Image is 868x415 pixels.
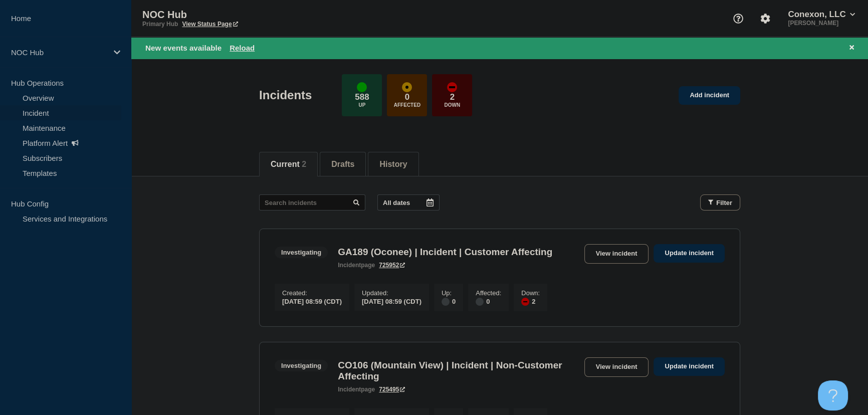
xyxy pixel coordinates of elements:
p: [PERSON_NAME] [786,20,857,27]
span: incident [338,386,361,393]
iframe: Help Scout Beacon - Open [818,380,848,410]
a: Add incident [679,86,740,105]
div: 0 [442,297,456,306]
div: down [447,82,457,92]
p: Created : [282,289,342,297]
div: [DATE] 08:59 (CDT) [362,297,421,305]
p: 0 [405,92,409,102]
div: up [357,82,367,92]
p: page [338,386,375,393]
div: 0 [476,297,501,306]
div: affected [402,82,412,92]
div: [DATE] 08:59 (CDT) [282,297,342,305]
a: 725952 [379,262,405,269]
a: View incident [584,244,649,264]
div: 2 [521,297,540,306]
p: Updated : [362,289,421,297]
button: Reload [230,44,255,52]
p: Affected [394,102,420,108]
p: 588 [355,92,369,102]
input: Search incidents [259,194,365,211]
h3: GA189 (Oconee) | Incident | Customer Affecting [338,247,552,258]
button: Filter [700,194,740,211]
span: incident [338,262,361,269]
button: All dates [377,194,440,211]
span: Investigating [275,360,328,371]
p: Affected : [476,289,501,297]
p: NOC Hub [11,48,107,57]
button: Current 2 [271,160,306,169]
span: Filter [716,199,732,206]
p: Down : [521,289,540,297]
h3: CO106 (Mountain View) | Incident | Non-Customer Affecting [338,360,579,382]
div: disabled [442,298,450,306]
button: Conexon, LLC [786,10,857,20]
button: Drafts [331,160,354,169]
a: View incident [584,357,649,377]
span: Investigating [275,247,328,258]
button: Support [728,8,749,29]
p: Up [358,102,365,108]
a: View Status Page [182,21,238,28]
p: NOC Hub [142,9,343,21]
button: Account settings [755,8,776,29]
span: 2 [302,160,306,168]
p: Down [445,102,461,108]
a: Update incident [654,357,725,376]
p: page [338,262,375,269]
div: disabled [476,298,484,306]
a: 725495 [379,386,405,393]
h1: Incidents [259,88,312,102]
p: 2 [450,92,455,102]
button: History [379,160,407,169]
span: New events available [145,44,222,52]
p: Primary Hub [142,21,178,28]
p: All dates [383,199,410,206]
a: Update incident [654,244,725,263]
p: Up : [442,289,456,297]
div: down [521,298,529,306]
